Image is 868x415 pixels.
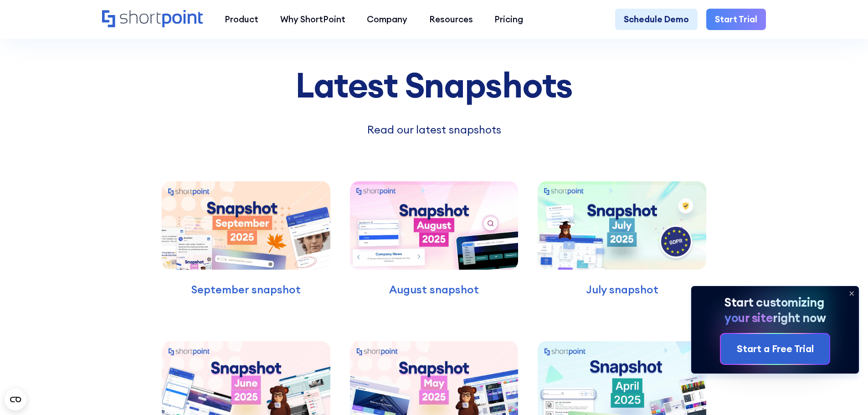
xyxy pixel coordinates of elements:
div: Latest Snapshots [156,66,712,104]
div: Pricing [494,13,523,26]
p: July snapshot [538,282,706,298]
a: Why ShortPoint [269,9,356,31]
button: Open CMP widget [5,389,26,410]
div: Why ShortPoint [280,13,345,26]
a: Resources [418,9,484,31]
a: August snapshot [344,164,524,298]
div: Product [225,13,258,26]
a: Company [356,9,418,31]
a: September snapshot [156,164,336,298]
a: July snapshot [532,164,712,298]
a: Home [102,10,203,29]
div: Start a Free Trial [737,342,814,356]
a: Start a Free Trial [721,334,829,364]
p: September snapshot [162,282,330,298]
a: Schedule Demo [615,9,698,31]
a: Pricing [484,9,534,31]
a: Product [214,9,269,31]
div: Resources [429,13,473,26]
p: August snapshot [350,282,519,298]
p: Read our latest snapshots [262,122,605,138]
a: Start Trial [706,9,766,31]
div: Company [367,13,407,26]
